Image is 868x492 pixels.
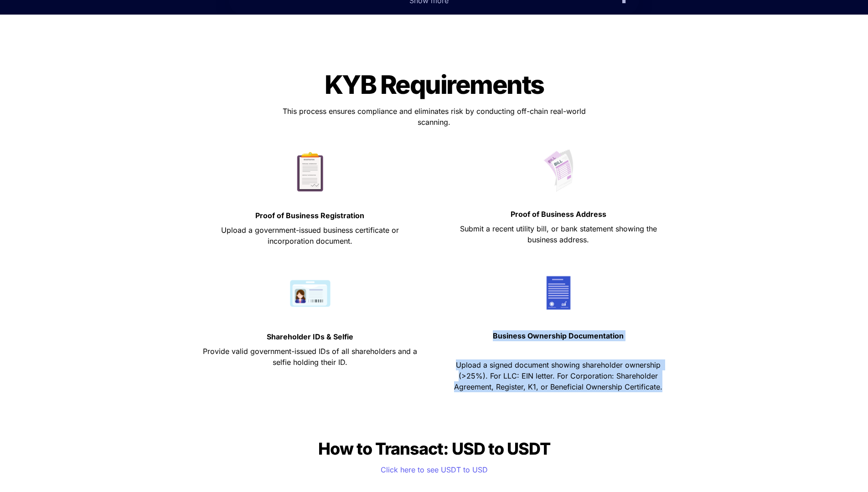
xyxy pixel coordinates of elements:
[267,332,353,341] strong: Shareholder IDs & Selfie
[454,360,663,391] span: Upload a signed document showing shareholder ownership (>25%). For LLC: EIN letter. For Corporati...
[511,210,606,219] strong: Proof of Business Address
[381,465,488,474] a: Click here to see USDT to USD
[460,224,659,244] span: Submit a recent utility bill, or bank statement showing the business address.
[318,439,550,459] span: How to Transact: USD to USDT
[325,69,544,100] span: KYB Requirements
[493,331,624,340] strong: Business Ownership Documentation
[255,211,364,220] strong: Proof of Business Registration
[283,107,588,127] span: This process ensures compliance and eliminates risk by conducting off-chain real-world scanning.
[221,225,401,246] span: Upload a government-issued business certificate or incorporation document.
[203,347,419,367] span: Provide valid government-issued IDs of all shareholders and a selfie holding their ID.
